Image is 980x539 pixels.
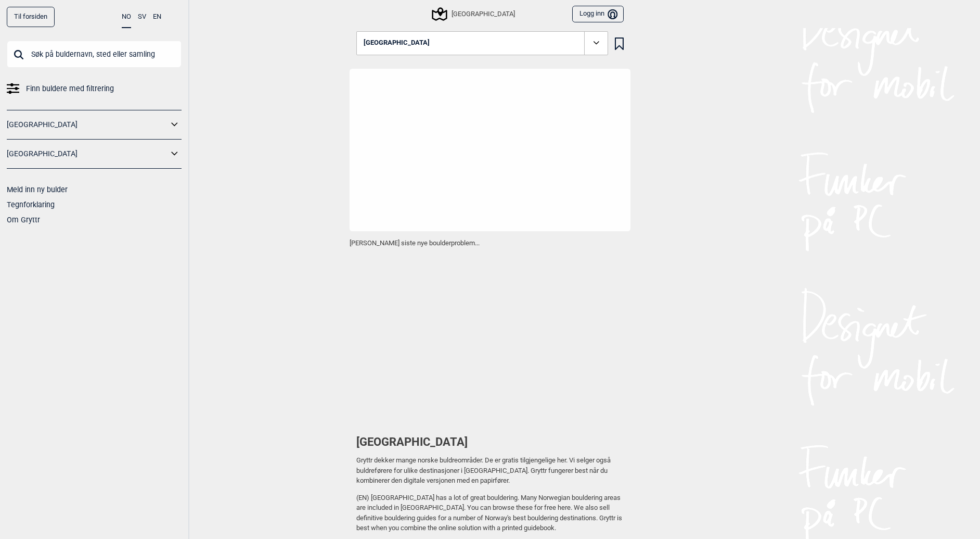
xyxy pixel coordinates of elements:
[350,238,630,248] p: [PERSON_NAME] siste nye boulderproblem...
[7,216,40,224] a: Om Gryttr
[7,200,55,209] a: Tegnforklaring
[356,493,624,533] p: (EN) [GEOGRAPHIC_DATA] has a lot of great bouldering. Many Norwegian bouldering areas are include...
[433,8,514,20] div: [GEOGRAPHIC_DATA]
[26,81,114,96] span: Finn buldere med filtrering
[153,7,161,27] button: EN
[356,455,624,486] p: Gryttr dekker mange norske buldreområder. De er gratis tilgjengelige her. Vi selger også buldrefø...
[356,434,624,450] h1: [GEOGRAPHIC_DATA]
[7,41,182,68] input: Søk på buldernavn, sted eller samling
[7,7,55,27] a: Til forsiden
[7,81,182,96] a: Finn buldere med filtrering
[7,146,168,161] a: [GEOGRAPHIC_DATA]
[122,7,131,28] button: NO
[364,39,430,47] span: [GEOGRAPHIC_DATA]
[572,6,624,23] button: Logg inn
[138,7,146,27] button: SV
[7,117,168,132] a: [GEOGRAPHIC_DATA]
[7,185,68,194] a: Meld inn ny bulder
[356,31,608,55] button: [GEOGRAPHIC_DATA]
